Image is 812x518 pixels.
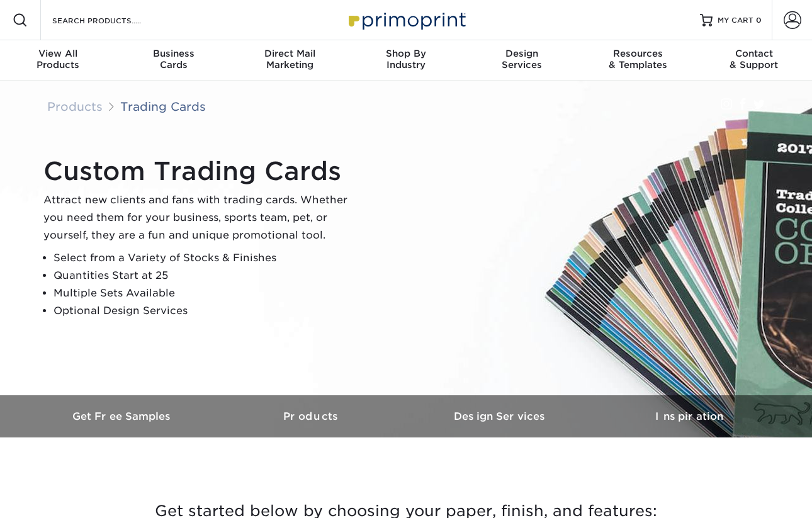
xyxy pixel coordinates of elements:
[54,302,358,320] li: Optional Design Services
[348,48,464,59] span: Shop By
[116,40,232,81] a: BusinessCards
[343,6,469,33] img: Primoprint
[43,156,358,186] h1: Custom Trading Cards
[47,99,103,113] a: Products
[580,48,696,70] div: & Templates
[116,48,232,59] span: Business
[406,395,595,437] a: Design Services
[406,410,595,422] h3: Design Services
[232,48,348,70] div: Marketing
[217,395,406,437] a: Products
[348,40,464,81] a: Shop ByIndustry
[580,48,696,59] span: Resources
[464,40,580,81] a: DesignServices
[718,15,753,26] span: MY CART
[595,410,784,422] h3: Inspiration
[580,40,696,81] a: Resources& Templates
[120,99,206,113] a: Trading Cards
[464,48,580,59] span: Design
[696,48,812,59] span: Contact
[51,13,174,28] input: SEARCH PRODUCTS.....
[232,40,348,81] a: Direct MailMarketing
[28,410,217,422] h3: Get Free Samples
[28,395,217,437] a: Get Free Samples
[595,395,784,437] a: Inspiration
[43,191,358,244] p: Attract new clients and fans with trading cards. Whether you need them for your business, sports ...
[232,48,348,59] span: Direct Mail
[696,40,812,81] a: Contact& Support
[696,48,812,70] div: & Support
[54,249,358,267] li: Select from a Variety of Stocks & Finishes
[54,267,358,284] li: Quantities Start at 25
[54,284,358,302] li: Multiple Sets Available
[464,48,580,70] div: Services
[217,410,406,422] h3: Products
[116,48,232,70] div: Cards
[756,16,762,25] span: 0
[348,48,464,70] div: Industry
